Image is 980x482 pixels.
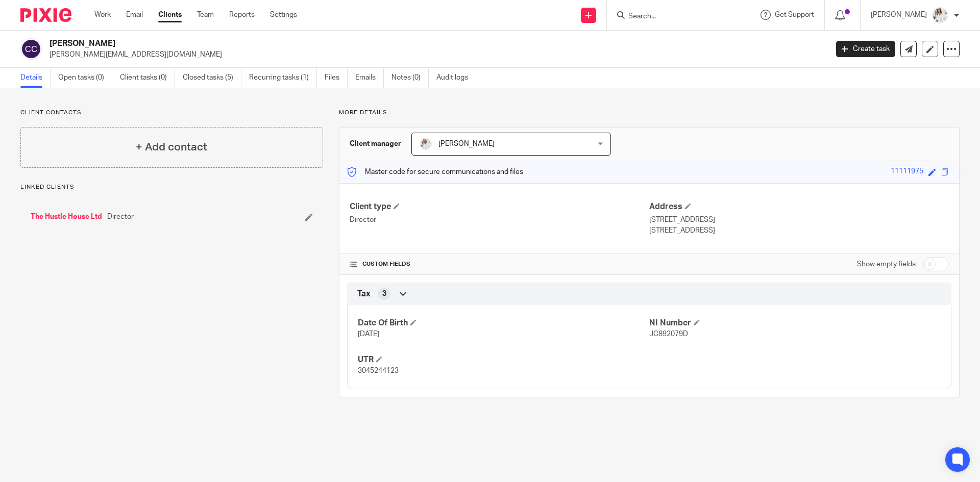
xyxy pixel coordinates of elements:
[339,109,960,117] p: More details
[350,201,649,212] h4: Client type
[358,318,649,328] h4: Date Of Birth
[382,289,386,299] span: 3
[107,212,134,222] span: Director
[347,167,523,177] p: Master code for secure communications and files
[836,41,895,57] a: Create task
[120,68,175,88] a: Client tasks (0)
[358,331,379,338] span: [DATE]
[627,12,719,21] input: Search
[20,8,71,22] img: Pixie
[649,318,941,328] h4: NI Number
[31,212,102,222] a: The Hustle House Ltd
[249,68,317,88] a: Recurring tasks (1)
[136,139,207,155] h4: + Add contact
[229,10,255,20] a: Reports
[358,354,649,365] h4: UTR
[357,289,371,299] span: Tax
[20,109,323,117] p: Client contacts
[775,11,814,18] span: Get Support
[649,331,688,338] span: JC892079D
[857,259,916,269] label: Show empty fields
[158,10,182,20] a: Clients
[50,49,821,60] p: [PERSON_NAME][EMAIL_ADDRESS][DOMAIN_NAME]
[436,68,476,88] a: Audit logs
[50,38,667,49] h2: [PERSON_NAME]
[20,183,323,191] p: Linked clients
[94,10,111,20] a: Work
[355,68,384,88] a: Emails
[197,10,214,20] a: Team
[932,7,948,23] img: Daisy.JPG
[270,10,297,20] a: Settings
[126,10,143,20] a: Email
[350,139,401,149] h3: Client manager
[358,367,399,374] span: 3045244123
[649,225,949,236] p: [STREET_ADDRESS]
[649,215,949,225] p: [STREET_ADDRESS]
[350,260,649,268] h4: CUSTOM FIELDS
[891,166,923,178] div: 11111975
[420,138,432,150] img: Daisy.JPG
[391,68,429,88] a: Notes (0)
[183,68,241,88] a: Closed tasks (5)
[438,140,495,147] span: [PERSON_NAME]
[350,215,649,225] p: Director
[871,10,927,20] p: [PERSON_NAME]
[20,68,51,88] a: Details
[649,201,949,212] h4: Address
[325,68,348,88] a: Files
[58,68,112,88] a: Open tasks (0)
[20,38,42,60] img: svg%3E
